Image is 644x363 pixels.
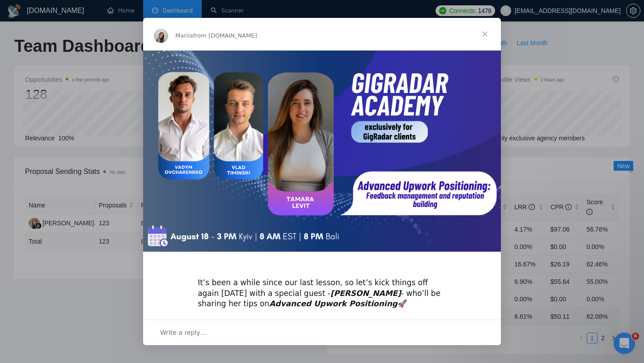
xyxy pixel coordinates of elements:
[193,32,257,39] span: from [DOMAIN_NAME]
[269,299,398,308] i: Advanced Upwork Positioning
[175,32,193,39] span: Mariia
[154,29,168,43] img: Profile image for Mariia
[469,18,501,50] span: Close
[198,267,446,309] div: ​It’s been a while since our last lesson, so let’s kick things off again [DATE] with a special gu...
[330,289,401,298] i: [PERSON_NAME]
[160,327,207,338] span: Write a reply…
[143,320,501,345] div: Open conversation and reply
